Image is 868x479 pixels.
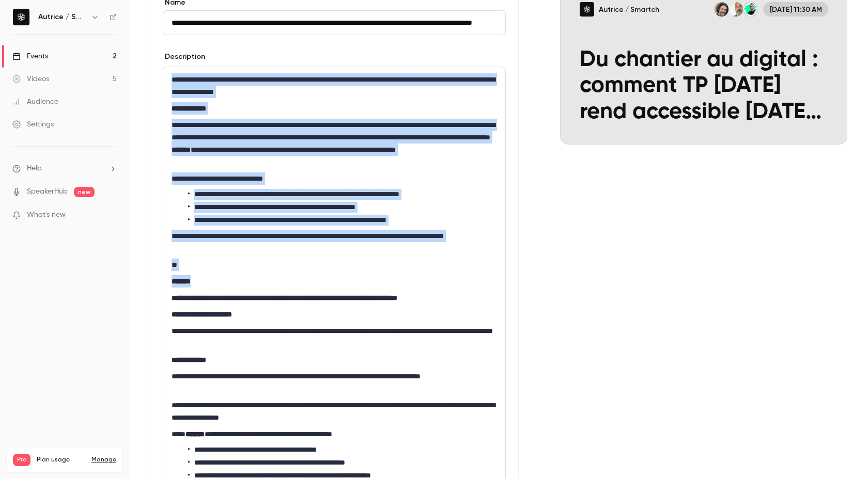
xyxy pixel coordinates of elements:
[27,186,68,197] a: SpeakerHub
[74,187,95,197] span: new
[163,52,205,62] label: Description
[37,456,85,464] span: Plan usage
[13,9,29,25] img: Autrice / Smartch
[12,74,49,84] div: Videos
[91,456,116,464] a: Manage
[104,211,117,220] iframe: Noticeable Trigger
[12,97,58,107] div: Audience
[12,51,48,61] div: Events
[12,163,117,174] li: help-dropdown-opener
[27,210,66,220] span: What's new
[13,454,30,466] span: Pro
[38,12,87,22] h6: Autrice / Smartch
[27,163,42,174] span: Help
[12,119,54,130] div: Settings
